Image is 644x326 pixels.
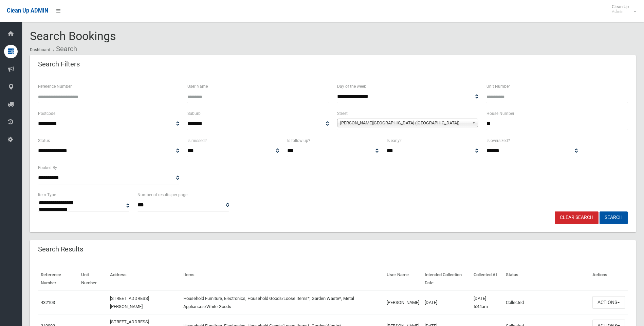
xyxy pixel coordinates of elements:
label: Is early? [387,137,402,144]
header: Search Filters [30,58,88,71]
label: Status [38,137,50,144]
button: Actions [592,296,625,309]
small: Admin [612,9,629,14]
td: Collected [503,291,590,314]
td: [DATE] [422,291,471,314]
td: [PERSON_NAME] [384,291,422,314]
label: User Name [187,83,208,90]
label: Postcode [38,110,55,117]
label: Item Type [38,191,56,199]
label: Number of results per page [137,191,187,199]
th: User Name [384,267,422,291]
th: Status [503,267,590,291]
th: Items [181,267,384,291]
th: Reference Number [38,267,78,291]
td: [DATE] 5:44am [471,291,503,314]
header: Search Results [30,243,91,256]
a: 432103 [41,300,55,305]
label: Is oversized? [486,137,510,144]
li: Search [51,43,77,55]
span: Clean Up [608,4,636,14]
label: Reference Number [38,83,72,90]
span: [PERSON_NAME][GEOGRAPHIC_DATA] ([GEOGRAPHIC_DATA]) [340,119,469,127]
td: Household Furniture, Electronics, Household Goods/Loose Items*, Garden Waste*, Metal Appliances/W... [181,291,384,314]
label: Booked By [38,164,57,171]
th: Intended Collection Date [422,267,471,291]
label: House Number [486,110,514,117]
th: Actions [590,267,628,291]
label: Is follow up? [287,137,310,144]
button: Search [600,211,628,224]
a: Clear Search [555,211,599,224]
a: Dashboard [30,47,50,52]
label: Unit Number [486,83,510,90]
th: Address [107,267,181,291]
label: Street [337,110,348,117]
a: [STREET_ADDRESS][PERSON_NAME] [110,296,149,309]
label: Suburb [187,110,201,117]
span: Search Bookings [30,29,116,43]
span: Clean Up ADMIN [7,7,48,14]
label: Is missed? [187,137,207,144]
label: Day of the week [337,83,366,90]
th: Unit Number [78,267,107,291]
th: Collected At [471,267,503,291]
